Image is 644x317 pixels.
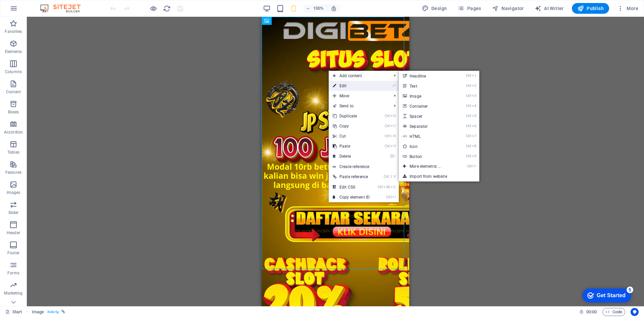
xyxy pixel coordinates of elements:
button: AI Writer [532,3,567,14]
i: 4 [472,104,476,108]
i: V [393,174,395,179]
a: Ctrl⇧VPaste reference [329,172,374,182]
a: Ctrl7HTML [399,131,454,141]
span: Pages [458,5,481,12]
i: Ctrl [386,195,391,199]
button: More [614,3,641,14]
i: Ctrl [466,134,471,138]
span: Add content [329,71,389,81]
i: 9 [472,154,476,158]
div: Design (Ctrl+Alt+Y) [419,3,450,14]
i: This element is linked [61,310,65,314]
i: ⇧ [390,174,393,179]
a: Ctrl8Icon [399,141,454,151]
i: C [391,185,395,189]
span: Design [422,5,447,12]
button: 100% [303,4,327,12]
button: Code [602,308,625,316]
a: Ctrl3Image [399,91,454,101]
nav: breadcrumb [32,308,65,316]
i: D [391,114,395,118]
p: Header [7,230,20,235]
span: 00 00 [586,308,597,316]
span: AI Writer [535,5,564,12]
i: ⏎ [473,164,476,168]
button: Usercentrics [631,308,639,316]
span: Code [605,308,622,316]
i: On resize automatically adjust zoom level to fit chosen device. [331,5,337,11]
div: Get Started [20,7,49,13]
span: Publish [577,5,604,12]
span: Click to select. Double-click to edit [32,308,44,316]
span: . hide-lg [47,308,59,316]
i: 3 [472,94,476,98]
button: Click here to leave preview mode and continue editing [149,4,157,12]
i: X [391,134,395,138]
p: Forms [7,270,19,276]
a: ⌦Delete [329,151,374,161]
i: Ctrl [385,124,390,128]
i: Ctrl [466,124,471,128]
i: V [391,144,395,148]
i: Ctrl [466,94,471,98]
a: Ctrl9Button [399,151,454,161]
a: CtrlDDuplicate [329,111,374,121]
i: 8 [472,144,476,148]
i: Ctrl [385,134,390,138]
img: Editor Logo [39,4,89,12]
i: 1 [472,73,476,78]
i: 2 [472,84,476,88]
span: : [591,309,592,314]
i: Reload page [163,5,171,12]
a: Send to [329,101,389,111]
span: Navigator [492,5,524,12]
a: Ctrl4Container [399,101,454,111]
p: Marketing [4,290,22,296]
i: C [391,124,395,128]
p: Boxes [8,109,19,115]
a: Click to cancel selection. Double-click to open Pages [5,308,22,316]
i: 7 [472,134,476,138]
a: CtrlCCopy [329,121,374,131]
span: More [617,5,638,12]
div: Get Started 5 items remaining, 0% complete [5,3,54,17]
h6: Session time [579,308,597,316]
i: Ctrl [385,114,390,118]
a: Ctrl1Headline [399,71,454,81]
p: Footer [7,250,19,256]
i: Ctrl [466,73,471,78]
a: Ctrl6Separator [399,121,454,131]
a: CtrlVPaste [329,141,374,151]
i: Ctrl [466,84,471,88]
i: Ctrl [466,104,471,108]
i: Alt [383,185,390,189]
button: Navigator [489,3,527,14]
p: Images [7,190,20,195]
i: Ctrl [466,114,471,118]
button: Design [419,3,450,14]
button: Pages [455,3,484,14]
p: Slider [8,210,19,215]
p: Accordion [4,129,23,135]
p: Favorites [5,29,22,34]
button: reload [163,4,171,12]
a: CtrlXCut [329,131,374,141]
i: I [392,195,395,199]
i: 5 [472,114,476,118]
p: Columns [5,69,22,74]
i: Ctrl [384,174,389,179]
i: Ctrl [378,185,383,189]
i: Ctrl [466,144,471,148]
i: Ctrl [467,164,473,168]
a: Ctrl⏎More elements ... [399,161,454,171]
p: Features [5,170,21,175]
a: Import from website [399,171,479,181]
p: Elements [5,49,22,54]
a: CtrlICopy element ID [329,192,374,202]
button: Publish [572,3,609,14]
i: ⌦ [390,154,395,158]
p: Tables [7,150,19,155]
a: CtrlAltCEdit CSS [329,182,374,192]
p: Content [6,89,21,95]
i: Ctrl [466,154,471,158]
